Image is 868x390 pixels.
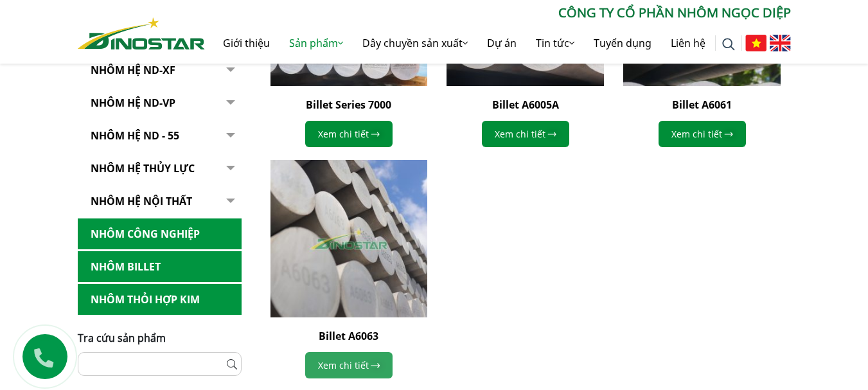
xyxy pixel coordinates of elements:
[492,98,559,112] a: Billet A6005A
[279,22,353,64] a: Sản phẩm
[745,35,766,51] img: Tiếng Việt
[584,22,661,64] a: Tuyển dụng
[205,3,791,22] p: CÔNG TY CỔ PHẦN NHÔM NGỌC DIỆP
[78,153,242,184] a: Nhôm hệ thủy lực
[213,22,279,64] a: Giới thiệu
[78,17,205,49] img: Nhôm Dinostar
[270,160,428,317] img: Billet A6063
[78,186,242,217] a: Nhôm hệ nội thất
[78,251,242,283] a: Nhôm Billet
[78,284,242,315] a: Nhôm Thỏi hợp kim
[78,120,242,152] a: NHÔM HỆ ND - 55
[305,352,393,378] a: Xem chi tiết
[353,22,477,64] a: Dây chuyền sản xuất
[722,38,735,51] img: search
[305,121,393,147] a: Xem chi tiết
[770,35,791,51] img: English
[78,218,242,250] a: Nhôm Công nghiệp
[526,22,584,64] a: Tin tức
[78,55,242,86] a: Nhôm Hệ ND-XF
[482,121,569,147] a: Xem chi tiết
[78,331,166,345] span: Tra cứu sản phẩm
[477,22,526,64] a: Dự án
[661,22,715,64] a: Liên hệ
[78,87,242,119] a: Nhôm Hệ ND-VP
[672,98,732,112] a: Billet A6061
[659,121,746,147] a: Xem chi tiết
[319,329,378,343] a: Billet A6063
[306,98,391,112] a: Billet Series 7000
